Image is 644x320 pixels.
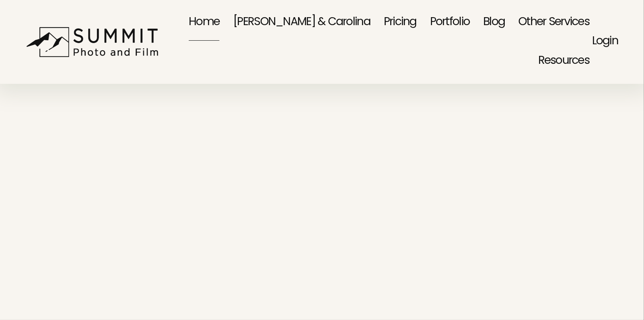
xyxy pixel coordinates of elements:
span: Resources [538,43,590,79]
img: Summit Photo and Film [26,27,164,57]
a: Portfolio [430,3,470,42]
span: Other Services [519,4,590,41]
a: folder dropdown [519,3,590,42]
a: Login [592,24,618,60]
a: Pricing [384,3,417,42]
a: folder dropdown [538,42,590,81]
a: [PERSON_NAME] & Carolina [233,3,370,42]
h2: Your Life's Best Moments. Captured Forever. [26,75,245,178]
a: Blog [484,3,505,42]
a: Home [189,3,219,42]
